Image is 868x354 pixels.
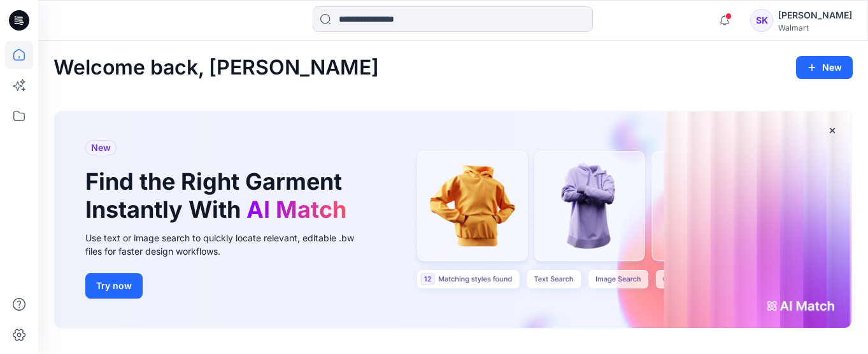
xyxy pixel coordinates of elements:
[85,273,143,299] button: Try now
[778,8,852,23] div: [PERSON_NAME]
[85,231,372,258] div: Use text or image search to quickly locate relevant, editable .bw files for faster design workflows.
[750,9,773,32] div: SK
[246,195,346,223] span: AI Match
[53,56,379,80] h2: Welcome back, [PERSON_NAME]
[91,140,111,155] span: New
[85,168,353,223] h1: Find the Right Garment Instantly With
[778,23,852,32] div: Walmart
[796,56,853,79] button: New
